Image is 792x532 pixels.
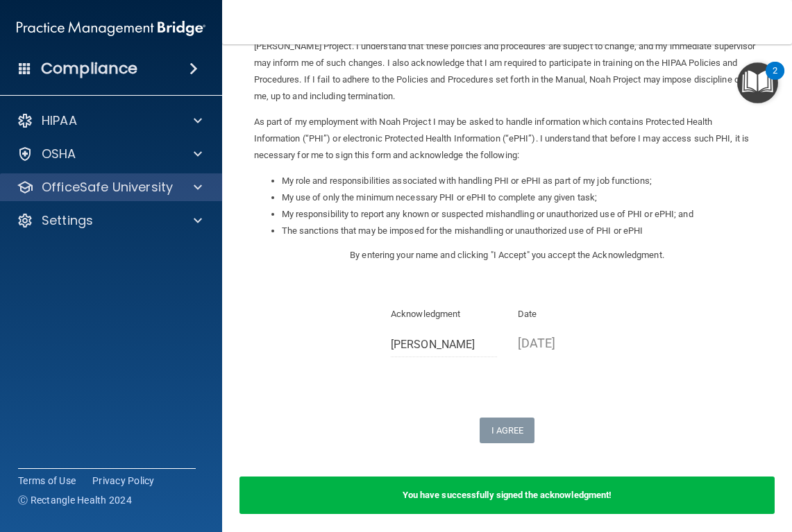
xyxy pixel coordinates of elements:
[42,112,77,129] p: HIPAA
[480,418,535,443] button: I Agree
[773,71,777,89] div: 2
[17,15,205,42] img: PMB logo
[282,189,761,206] li: My use of only the minimum necessary PHI or ePHI to complete any given task;
[282,173,761,189] li: My role and responsibilities associated with handling PHI or ePHI as part of my job functions;
[254,114,761,164] p: As part of my employment with Noah Project I may be asked to handle information which contains Pr...
[17,112,202,129] a: HIPAA
[92,474,155,488] a: Privacy Policy
[282,223,761,239] li: The sanctions that may be imposed for the mishandling or unauthorized use of PHI or ePHI
[518,332,624,354] p: [DATE]
[18,493,132,507] span: Ⓒ Rectangle Health 2024
[391,306,497,323] p: Acknowledgment
[737,62,778,103] button: Open Resource Center, 2 new notifications
[17,212,202,229] a: Settings
[18,474,76,488] a: Terms of Use
[42,179,173,196] p: OfficeSafe University
[391,332,497,357] input: Full Name
[17,146,202,162] a: OSHA
[17,179,202,196] a: OfficeSafe University
[41,59,137,78] h4: Compliance
[254,247,761,264] p: By entering your name and clicking "I Accept" you accept the Acknowledgment.
[403,490,612,500] b: You have successfully signed the acknowledgment!
[518,306,624,323] p: Date
[282,206,761,223] li: My responsibility to report any known or suspected mishandling or unauthorized use of PHI or ePHI...
[42,212,93,229] p: Settings
[254,5,761,105] p: I, , have been given the opportunity to review, read and understand [PERSON_NAME] Project’s HIPAA...
[42,146,76,162] p: OSHA
[552,434,775,489] iframe: Drift Widget Chat Controller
